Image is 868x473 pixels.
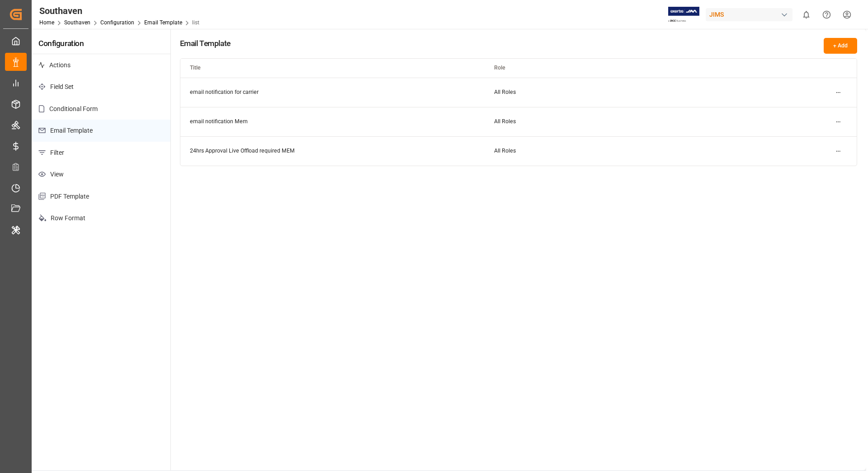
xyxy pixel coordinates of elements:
p: Conditional Form [32,98,170,120]
p: View [32,163,170,185]
button: + Add [824,38,857,54]
div: Southaven [39,4,199,18]
div: JIMS [706,8,793,21]
h4: Email Template [180,38,231,49]
a: Email Template [144,19,182,26]
img: Exertis%20JAM%20-%20Email%20Logo.jpg_1722504956.jpg [668,7,699,23]
td: email notification for carrier [180,78,485,107]
span: All Roles [494,89,516,95]
p: Filter [32,142,170,164]
button: show 0 new notifications [796,5,816,25]
button: JIMS [706,6,796,23]
p: Actions [32,54,170,76]
td: 24hrs Approval Live Offload required MEM [180,136,485,166]
p: Field Set [32,76,170,98]
th: Title [180,59,485,78]
td: email notification Mem [180,107,485,136]
p: Row Format [32,207,170,229]
a: Home [39,19,54,26]
th: Role [485,59,789,78]
p: PDF Template [32,185,170,208]
button: Help Center [816,5,837,25]
span: All Roles [494,118,516,125]
p: Email Template [32,120,170,142]
h4: Configuration [32,29,170,54]
a: Configuration [100,19,134,26]
a: Southaven [64,19,90,26]
span: All Roles [494,148,516,154]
